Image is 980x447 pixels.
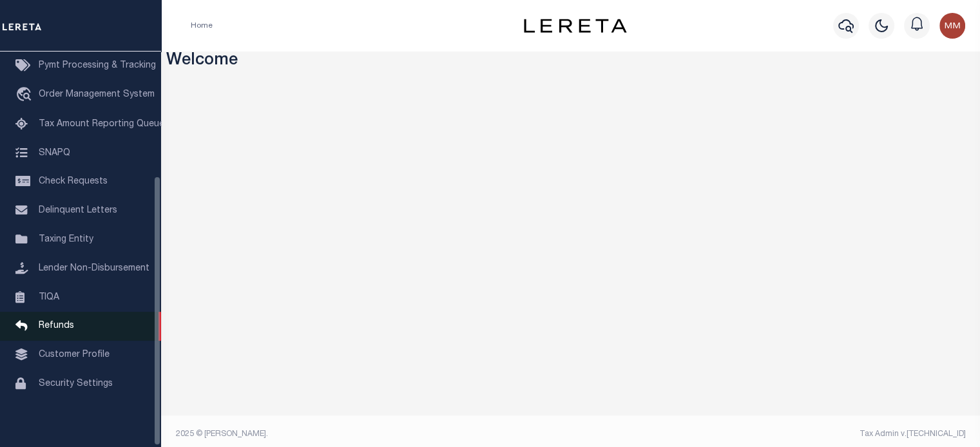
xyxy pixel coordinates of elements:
span: Delinquent Letters [39,206,117,215]
i: travel_explore [15,87,36,104]
span: Refunds [39,321,74,330]
h3: Welcome [166,52,975,71]
span: SNAPQ [39,148,70,157]
span: Taxing Entity [39,235,93,244]
div: Tax Admin v.[TECHNICAL_ID] [581,428,966,440]
span: Order Management System [39,90,155,99]
span: Customer Profile [39,350,110,359]
span: Lender Non-Disbursement [39,264,149,273]
div: 2025 © [PERSON_NAME]. [166,428,571,440]
li: Home [191,20,213,32]
img: svg+xml;base64,PHN2ZyB4bWxucz0iaHR0cDovL3d3dy53My5vcmcvMjAwMC9zdmciIHBvaW50ZXItZXZlbnRzPSJub25lIi... [939,13,965,39]
span: Tax Amount Reporting Queue [39,120,164,129]
span: Pymt Processing & Tracking [39,61,156,70]
span: TIQA [39,292,59,301]
span: Check Requests [39,177,108,186]
img: logo-dark.svg [524,19,627,33]
span: Security Settings [39,379,113,388]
